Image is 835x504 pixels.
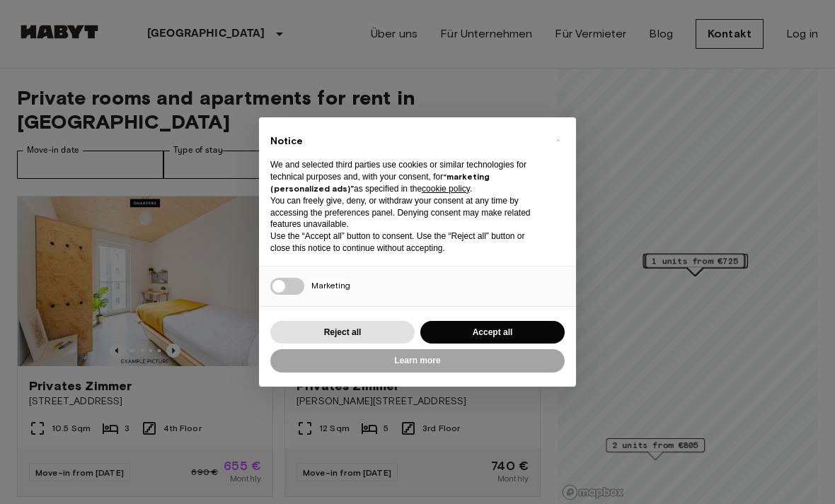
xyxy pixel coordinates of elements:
[555,131,560,148] span: ×
[270,171,490,194] strong: “marketing (personalized ads)”
[311,280,350,291] span: Marketing
[422,184,470,194] a: cookie policy
[270,134,542,148] h2: Notice
[546,129,569,151] button: Close this notice
[420,321,565,344] button: Accept all
[270,230,542,254] p: Use the “Accept all” button to consent. Use the “Reject all” button or close this notice to conti...
[270,349,565,373] button: Learn more
[270,195,542,230] p: You can freely give, deny, or withdraw your consent at any time by accessing the preferences pane...
[270,159,542,194] p: We and selected third parties use cookies or similar technologies for technical purposes and, wit...
[270,321,415,344] button: Reject all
